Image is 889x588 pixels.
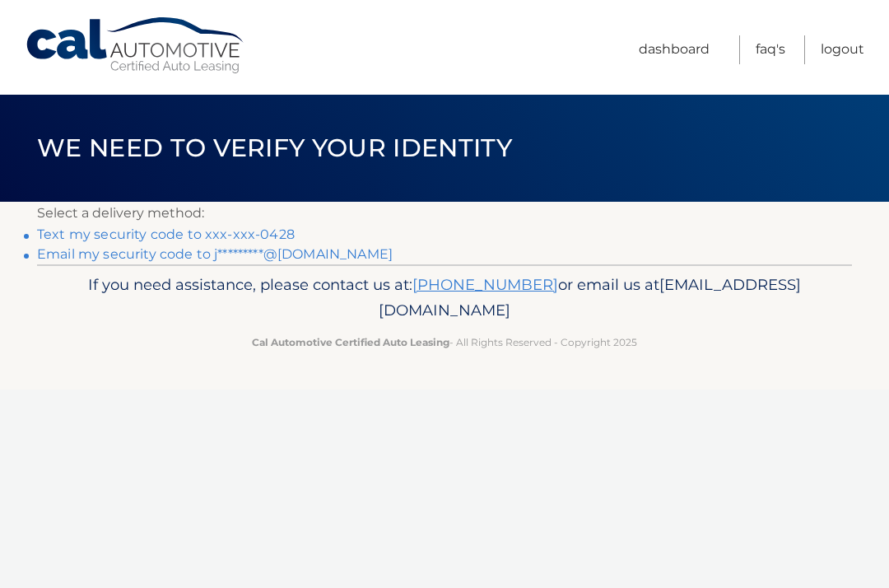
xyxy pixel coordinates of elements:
p: Select a delivery method: [37,202,852,225]
a: FAQ's [756,35,785,64]
strong: Cal Automotive Certified Auto Leasing [252,336,449,348]
p: If you need assistance, please contact us at: or email us at [62,272,827,324]
a: Cal Automotive [25,16,247,75]
a: [PHONE_NUMBER] [412,275,558,294]
a: Logout [821,35,864,64]
p: - All Rights Reserved - Copyright 2025 [62,334,827,351]
a: Email my security code to j*********@[DOMAIN_NAME] [37,246,393,262]
span: We need to verify your identity [37,133,512,163]
a: Text my security code to xxx-xxx-0428 [37,226,295,242]
a: Dashboard [639,35,710,64]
